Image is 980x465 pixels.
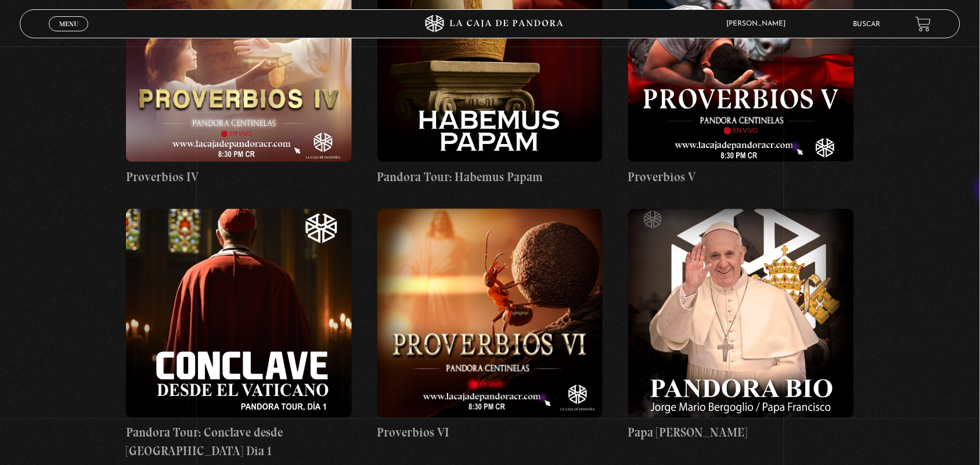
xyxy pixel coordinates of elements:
h4: Pandora Tour: Conclave desde [GEOGRAPHIC_DATA] Dia 1 [126,424,352,460]
h4: Pandora Tour: Habemus Papam [377,168,603,186]
h4: Proverbios VI [377,424,603,442]
a: Proverbios VI [377,209,603,442]
a: Papa [PERSON_NAME] [628,209,854,442]
h4: Proverbios IV [126,168,352,186]
a: View your shopping cart [916,16,931,32]
span: Cerrar [55,30,82,38]
h4: Proverbios V [628,168,854,186]
h4: Papa [PERSON_NAME] [628,424,854,442]
span: Menu [59,20,78,27]
span: [PERSON_NAME] [721,20,798,27]
a: Buscar [853,21,881,28]
a: Pandora Tour: Conclave desde [GEOGRAPHIC_DATA] Dia 1 [126,209,352,460]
